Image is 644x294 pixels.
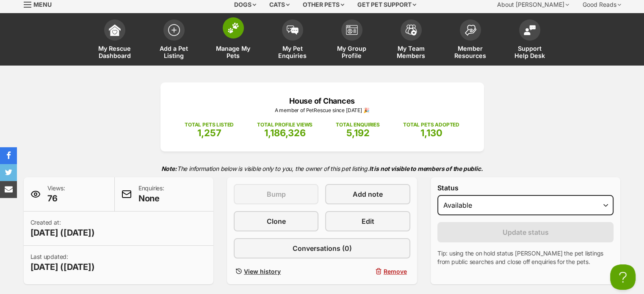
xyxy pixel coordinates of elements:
[138,192,164,204] span: None
[524,25,536,35] img: help-desk-icon-fdf02630f3aa405de69fd3d07c3f3aa587a6932b1a1747fa1d2bba05be0121f9.svg
[267,216,286,226] span: Clone
[96,45,134,59] span: My Rescue Dashboard
[244,267,281,276] span: View history
[336,121,379,129] p: TOTAL ENQUIRIES
[610,264,636,290] iframe: Help Scout Beacon - Open
[234,265,318,278] a: View history
[264,127,306,138] span: 1,186,326
[144,15,204,66] a: Add a Pet Listing
[161,165,177,172] strong: Note:
[263,15,322,66] a: My Pet Enquiries
[346,127,370,138] span: 5,192
[441,15,500,66] a: Member Resources
[30,218,95,239] p: Created at:
[503,227,549,237] span: Update status
[185,121,234,129] p: TOTAL PETS LISTED
[30,253,95,273] p: Last updated:
[353,189,383,199] span: Add note
[33,1,52,8] span: Menu
[234,238,410,258] a: Conversations (0)
[47,192,65,204] span: 76
[274,45,312,59] span: My Pet Enquiries
[346,25,358,35] img: group-profile-icon-3fa3cf56718a62981997c0bc7e787c4b2cf8bcc04b72c1350f741eb67cf2f40e.svg
[500,15,559,66] a: Support Help Desk
[1,1,8,8] img: consumer-privacy-logo.png
[119,1,127,8] a: Privacy Notification
[464,25,476,36] img: member-resources-icon-8e73f808a243e03378d46382f2149f9095a855e16c252ad45f914b54edf8863c.svg
[287,25,299,35] img: pet-enquiries-icon-7e3ad2cf08bfb03b45e93fb7055b45f3efa6380592205ae92323e6603595dc1f.svg
[30,261,95,273] span: [DATE] ([DATE])
[173,107,471,114] p: A member of PetRescue since [DATE] 🎉
[392,45,430,59] span: My Team Members
[437,249,614,266] p: Tip: using the on hold status [PERSON_NAME] the pet listings from public searches and close off e...
[267,189,286,199] span: Bump
[437,184,614,192] label: Status
[138,184,164,204] p: Enquiries:
[155,45,193,59] span: Add a Pet Listing
[325,211,410,231] a: Edit
[333,45,371,59] span: My Group Profile
[511,45,549,59] span: Support Help Desk
[234,184,318,204] button: Bump
[197,127,221,138] span: 1,257
[24,160,621,177] p: The information below is visible only to you, the owner of this pet listing.
[109,24,121,36] img: dashboard-icon-eb2f2d2d3e046f16d808141f083e7271f6b2e854fb5c12c21221c1fb7104beca.svg
[369,165,483,172] strong: It is not visible to members of the public.
[234,211,318,231] a: Clone
[30,227,95,239] span: [DATE] ([DATE])
[257,121,312,129] p: TOTAL PROFILE VIEWS
[403,121,459,129] p: TOTAL PETS ADOPTED
[173,95,471,107] p: House of Chances
[384,267,407,276] span: Remove
[47,184,65,204] p: Views:
[214,45,252,59] span: Manage My Pets
[118,0,126,7] img: iconc.png
[325,184,410,204] a: Add note
[85,15,144,66] a: My Rescue Dashboard
[437,222,614,242] button: Update status
[292,243,351,253] span: Conversations (0)
[420,127,442,138] span: 1,130
[168,24,180,36] img: add-pet-listing-icon-0afa8454b4691262ce3f59096e99ab1cd57d4a30225e0717b998d2c9b9846f56.svg
[227,22,239,33] img: manage-my-pets-icon-02211641906a0b7f246fdf0571729dbe1e7629f14944591b6c1af311fb30b64b.svg
[362,216,374,226] span: Edit
[381,15,441,66] a: My Team Members
[119,1,126,8] img: consumer-privacy-logo.png
[451,45,489,59] span: Member Resources
[405,25,417,36] img: team-members-icon-5396bd8760b3fe7c0b43da4ab00e1e3bb1a5d9ba89233759b79545d2d3fc5d0d.svg
[204,15,263,66] a: Manage My Pets
[325,265,410,278] button: Remove
[322,15,381,66] a: My Group Profile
